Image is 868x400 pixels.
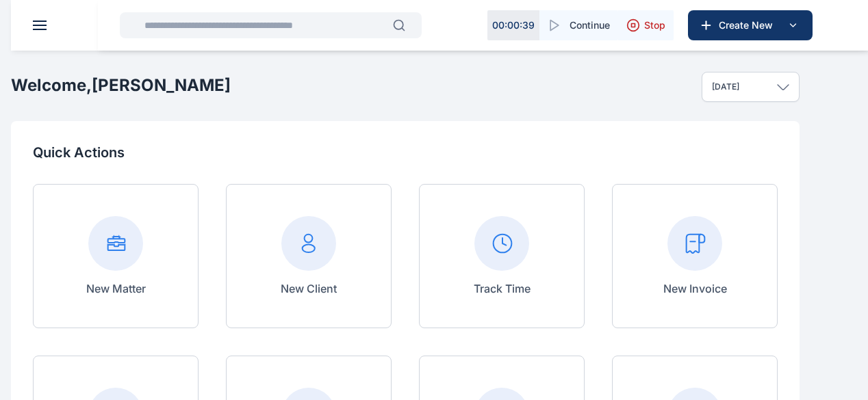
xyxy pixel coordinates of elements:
p: [DATE] [712,81,739,92]
p: Quick Actions [33,143,778,162]
p: 00 : 00 : 39 [492,18,535,32]
p: New Client [281,280,337,297]
button: Continue [539,10,618,40]
h2: Welcome, [PERSON_NAME] [11,75,231,96]
p: New Invoice [663,280,727,297]
button: Stop [618,10,674,40]
span: Continue [570,18,610,32]
p: Track Time [474,280,531,297]
span: Stop [644,18,665,32]
span: Create New [713,18,784,32]
p: New Matter [86,280,146,297]
button: Create New [688,10,813,40]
